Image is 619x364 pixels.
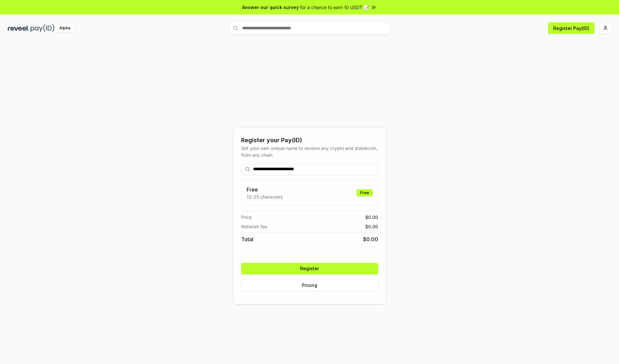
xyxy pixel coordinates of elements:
[241,214,252,221] span: Price
[357,189,373,196] div: Free
[241,145,378,158] div: Get your own unique name to receive any crypto and stablecoin, from any chain
[363,235,378,243] span: $ 0.00
[300,4,369,11] span: for a chance to earn 10 USDT 📝
[241,263,378,274] button: Register
[241,136,378,145] div: Register your Pay(ID)
[242,4,299,11] span: Answer our quick survey
[8,24,29,32] img: reveel_dark
[365,223,378,230] span: $ 0.00
[247,186,283,193] h3: Free
[241,235,253,243] span: Total
[247,193,283,200] p: 13-25 characters
[241,280,378,291] button: Pricing
[31,24,54,32] img: pay_id
[56,24,74,32] div: Alpha
[365,214,378,221] span: $ 0.00
[241,223,267,230] span: Network fee
[548,22,594,34] button: Register Pay(ID)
